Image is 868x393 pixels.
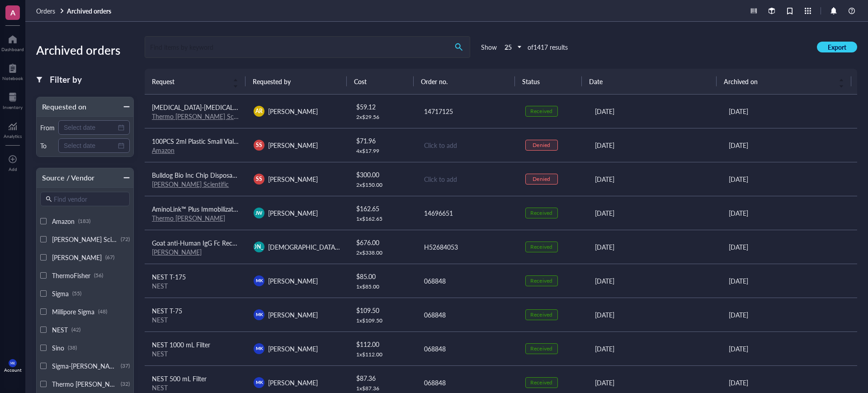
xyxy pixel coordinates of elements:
[416,298,518,331] td: 068848
[530,277,552,284] div: Received
[10,361,15,365] span: MK
[152,170,314,180] span: Bulldog Bio Inc Chip Disposable Hemocytometer 50 slides
[424,378,510,388] div: 068848
[40,142,55,150] div: To
[533,142,550,149] div: Denied
[256,311,263,317] span: MK
[152,146,175,155] a: Amazon
[72,290,81,297] div: (55)
[424,208,510,218] div: 14696651
[356,317,409,324] div: 1 x $ 109.50
[595,242,714,252] div: [DATE]
[64,123,116,133] input: Select date
[121,380,130,388] div: (32)
[145,69,245,94] th: Request
[4,133,22,139] div: Analytics
[152,306,182,315] span: NEST T-75
[530,379,552,386] div: Received
[36,41,134,60] div: Archived orders
[78,218,90,225] div: (183)
[40,123,55,132] div: From
[582,69,717,94] th: Date
[724,76,833,86] span: Archived on
[71,326,80,333] div: (42)
[515,69,582,94] th: Status
[121,236,130,243] div: (72)
[414,69,514,94] th: Order no.
[36,6,55,15] span: Orders
[595,310,714,320] div: [DATE]
[356,136,409,146] div: $ 71.96
[268,107,318,116] span: [PERSON_NAME]
[416,331,518,365] td: 068848
[10,7,15,18] span: A
[1,32,24,52] a: Dashboard
[416,162,518,196] td: Click to add
[828,43,846,51] span: Export
[424,242,510,252] div: H52684053
[256,175,262,183] span: SS
[237,243,281,251] span: [PERSON_NAME]
[530,345,552,352] div: Received
[595,378,714,388] div: [DATE]
[424,174,510,184] div: Click to add
[356,114,409,121] div: 2 x $ 29.56
[481,43,497,51] div: Show
[268,276,318,285] span: [PERSON_NAME]
[729,310,850,320] div: [DATE]
[152,340,210,349] span: NEST 1000 mL Filter
[37,171,94,184] div: Source / Vendor
[50,73,82,86] div: Filter by
[416,95,518,128] td: 14717125
[729,106,850,116] div: [DATE]
[356,147,409,155] div: 4 x $ 17.99
[152,316,239,324] div: NEST
[817,42,857,52] button: Export
[121,362,130,369] div: (37)
[245,69,346,94] th: Requested by
[729,174,850,184] div: [DATE]
[36,7,65,15] a: Orders
[356,385,409,392] div: 1 x $ 87.36
[3,104,23,110] div: Inventory
[52,325,68,334] span: NEST
[505,43,512,52] b: 25
[152,384,239,392] div: NEST
[268,310,318,319] span: [PERSON_NAME]
[356,102,409,112] div: $ 59.12
[37,100,86,113] div: Requested on
[424,106,510,116] div: 14717125
[729,208,850,218] div: [DATE]
[424,344,510,354] div: 068848
[268,175,318,184] span: [PERSON_NAME]
[595,140,714,150] div: [DATE]
[256,141,262,149] span: SS
[4,367,22,373] div: Account
[152,213,225,223] a: Thermo [PERSON_NAME]
[268,208,318,218] span: [PERSON_NAME]
[4,119,22,139] a: Analytics
[3,90,23,110] a: Inventory
[595,106,714,116] div: [DATE]
[595,276,714,286] div: [DATE]
[729,140,850,150] div: [DATE]
[347,69,414,94] th: Cost
[729,276,850,286] div: [DATE]
[52,235,129,244] span: [PERSON_NAME] Scientific
[98,308,107,315] div: (48)
[64,141,116,151] input: Select date
[729,242,850,252] div: [DATE]
[416,196,518,230] td: 14696651
[256,277,263,284] span: MK
[356,249,409,256] div: 2 x $ 338.00
[595,174,714,184] div: [DATE]
[256,345,263,351] span: MK
[268,378,318,387] span: [PERSON_NAME]
[533,175,550,183] div: Denied
[94,272,103,279] div: (56)
[52,343,64,352] span: Sino
[256,379,263,385] span: MK
[356,181,409,189] div: 2 x $ 150.00
[528,43,568,51] div: of 1417 results
[255,209,263,217] span: JW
